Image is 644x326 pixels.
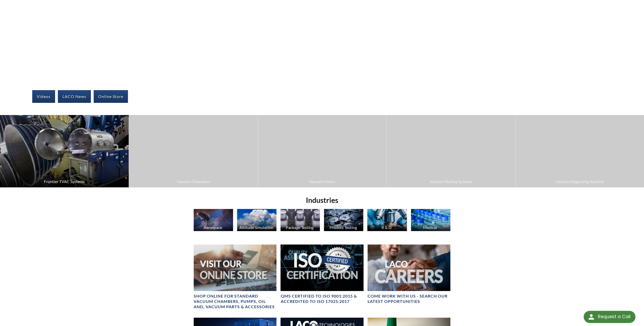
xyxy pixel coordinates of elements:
[368,294,450,304] h4: COME WORK WITH US - SEARCH OUR LATEST OPPORTUNITIES
[280,294,363,304] h4: QMS CERTIFIED to ISO 9001:2015 & Accredited to ISO 17025:2017
[131,178,255,185] span: Vacuum Chambers
[58,90,91,103] a: LACO News
[411,209,450,232] a: Medical Medication Bottles image
[3,178,126,185] span: Frontier TVAC Systems
[194,244,276,309] a: Visit Our Online Store headerSHOP ONLINE FOR STANDARD VACUUM CHAMBERS, PUMPS, OIL AND, VACUUM PAR...
[236,225,276,230] div: Altitude Simulation
[280,244,363,304] a: ISO Certification headerQMS CERTIFIED to ISO 9001:2015 & Accredited to ISO 17025:2017
[324,209,363,231] img: Hard Drives image
[516,115,644,187] a: Vacuum Degassing Systems
[192,195,452,205] h2: Industries
[260,178,384,185] span: Vacuum Ovens
[194,294,276,309] h4: SHOP ONLINE FOR STANDARD VACUUM CHAMBERS, PUMPS, OIL AND, VACUUM PARTS & ACCESSORIES
[367,209,407,231] img: Microscope image
[237,209,276,232] a: Altitude Simulation Altitude Simulation, Clouds
[280,225,319,230] div: Package Testing
[584,311,635,323] div: Request a Call
[324,209,363,232] a: Product Testing Hard Drives image
[193,225,233,230] div: Aerospace
[587,313,595,321] img: round button
[410,225,450,230] div: Medical
[411,209,450,231] img: Medication Bottles image
[598,311,630,322] div: Request a Call
[389,178,513,185] span: Vacuum Testing Systems
[368,244,450,304] a: Header for LACO Careers OpportunitiesCOME WORK WITH US - SEARCH OUR LATEST OPPORTUNITIES
[280,209,320,231] img: Perfume Bottles image
[323,225,363,230] div: Product Testing
[367,209,407,232] a: R & D Microscope image
[94,90,128,103] a: Online Store
[518,178,641,185] span: Vacuum Degassing Systems
[387,115,515,187] a: Vacuum Testing Systems
[280,209,320,232] a: Package Testing Perfume Bottles image
[194,209,233,231] img: Satellite image
[367,225,406,230] div: R & D
[129,115,257,187] a: Vacuum Chambers
[258,115,386,187] a: Vacuum Ovens
[237,209,276,231] img: Altitude Simulation, Clouds
[194,209,233,232] a: Aerospace Satellite image
[32,90,55,103] a: Videos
